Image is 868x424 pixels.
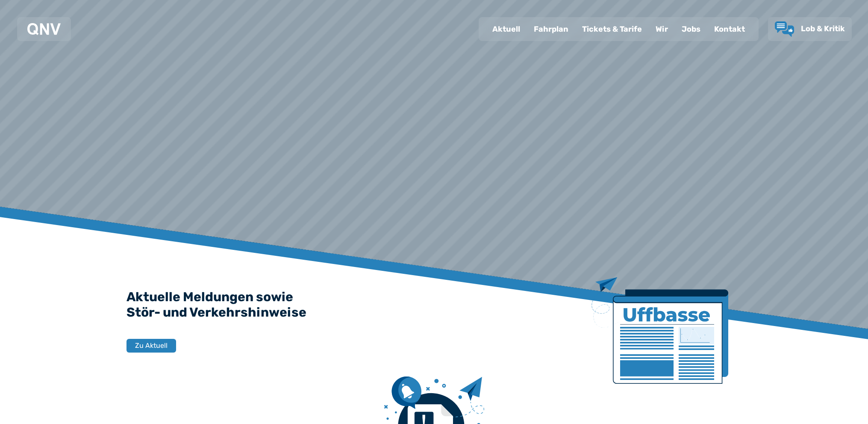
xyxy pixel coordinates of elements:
[575,18,649,40] a: Tickets & Tarife
[127,289,742,320] h2: Aktuelle Meldungen sowie Stör- und Verkehrshinweise
[485,18,527,40] a: Aktuell
[801,24,845,33] span: Lob & Kritik
[127,339,176,353] button: Zu Aktuell
[27,21,61,38] a: QNV Logo
[649,18,675,40] a: Wir
[775,21,845,37] a: Lob & Kritik
[707,18,752,40] a: Kontakt
[527,18,575,40] a: Fahrplan
[27,23,61,35] img: QNV Logo
[675,18,707,40] a: Jobs
[591,277,728,384] img: Zeitung mit Titel Uffbase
